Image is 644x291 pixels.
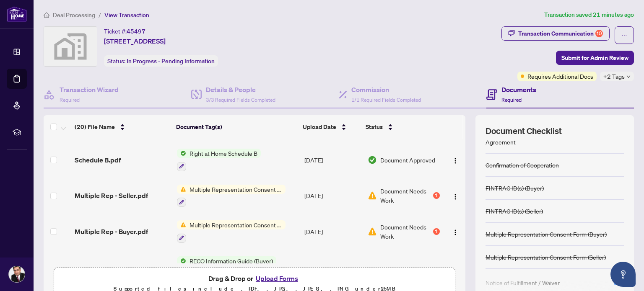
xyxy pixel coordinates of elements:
[486,229,607,239] div: Multiple Representation Consent Form (Buyer)
[253,273,301,284] button: Upload Forms
[556,51,634,65] button: Submit for Admin Review
[177,220,186,229] img: Status Icon
[71,115,173,139] th: (20) File Name
[177,185,286,207] button: Status IconMultiple Representation Consent Form (Seller)
[452,229,459,236] img: Logo
[501,26,610,41] button: Transaction Communication10
[177,256,186,265] img: Status Icon
[380,263,435,272] span: Document Approved
[452,157,459,164] img: Logo
[7,6,27,22] img: logo
[527,72,593,81] span: Requires Additional Docs
[486,278,560,287] div: Notice of Fulfillment / Waiver
[186,149,261,158] span: Right at Home Schedule B
[301,250,364,286] td: [DATE]
[368,191,377,200] img: Document Status
[380,155,435,165] span: Document Approved
[206,85,275,95] h4: Details & People
[173,115,300,139] th: Document Tag(s)
[127,57,215,65] span: In Progress - Pending Information
[518,27,603,40] div: Transaction Communication
[368,227,377,236] img: Document Status
[449,225,462,238] button: Logo
[75,122,115,131] span: (20) File Name
[301,142,364,178] td: [DATE]
[53,11,95,19] span: Deal Processing
[301,214,364,250] td: [DATE]
[603,72,625,81] span: +2 Tags
[186,256,276,265] span: RECO Information Guide (Buyer)
[208,273,301,284] span: Drag & Drop or
[351,97,421,103] span: 1/1 Required Fields Completed
[60,97,80,103] span: Required
[206,97,275,103] span: 3/3 Required Fields Completed
[595,30,603,37] div: 10
[486,206,543,216] div: FINTRAC ID(s) (Seller)
[486,252,606,262] div: Multiple Representation Consent Form (Seller)
[626,75,631,79] span: down
[127,28,145,35] span: 45497
[486,183,544,193] div: FINTRAC ID(s) (Buyer)
[544,10,634,20] article: Transaction saved 21 minutes ago
[433,192,440,199] div: 1
[303,122,336,131] span: Upload Date
[186,220,286,229] span: Multiple Representation Consent Form (Buyer)
[368,155,377,165] img: Document Status
[60,85,119,95] h4: Transaction Wizard
[433,228,440,235] div: 1
[177,149,186,158] img: Status Icon
[610,262,636,287] button: Open asap
[104,36,166,46] span: [STREET_ADDRESS]
[501,97,522,103] span: Required
[561,51,628,64] span: Submit for Admin Review
[104,26,145,36] div: Ticket #:
[9,266,25,282] img: Profile Icon
[177,220,286,243] button: Status IconMultiple Representation Consent Form (Buyer)
[75,191,148,201] span: Multiple Rep - Seller.pdf
[501,85,536,95] h4: Documents
[449,153,462,167] button: Logo
[104,11,149,19] span: View Transaction
[299,115,362,139] th: Upload Date
[486,125,562,137] span: Document Checklist
[368,263,377,272] img: Document Status
[44,27,97,66] img: svg%3e
[177,256,276,279] button: Status IconRECO Information Guide (Buyer)
[186,185,286,194] span: Multiple Representation Consent Form (Seller)
[75,263,138,273] span: RECO Info Guide.pdf
[104,55,218,67] div: Status:
[301,178,364,214] td: [DATE]
[486,160,559,170] div: Confirmation of Cooperation
[366,122,383,131] span: Status
[99,10,101,20] li: /
[44,12,49,18] span: home
[621,32,627,38] span: ellipsis
[75,227,148,237] span: Multiple Rep - Buyer.pdf
[351,85,421,95] h4: Commission
[380,186,431,205] span: Document Needs Work
[75,155,121,165] span: Schedule B.pdf
[452,193,459,200] img: Logo
[449,261,462,274] button: Logo
[449,189,462,202] button: Logo
[380,222,431,241] span: Document Needs Work
[177,149,261,171] button: Status IconRight at Home Schedule B
[362,115,441,139] th: Status
[177,185,186,194] img: Status Icon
